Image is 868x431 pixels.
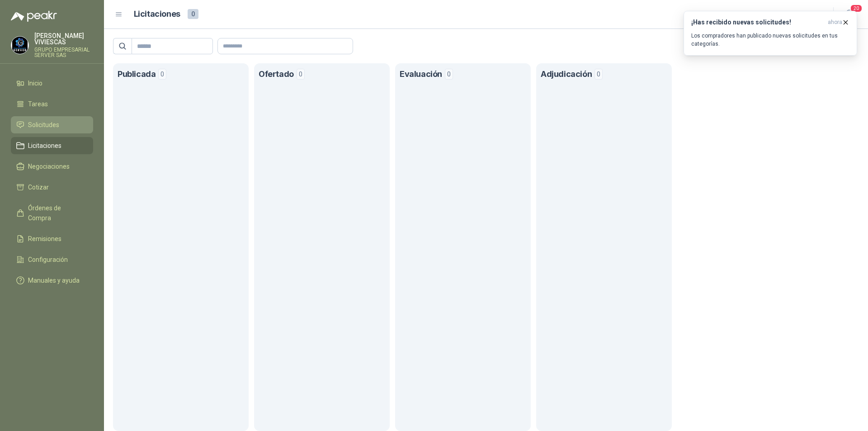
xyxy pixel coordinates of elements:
a: Negociaciones [11,158,93,175]
span: 0 [445,69,453,80]
span: Solicitudes [28,120,59,130]
span: Configuración [28,255,68,265]
a: Solicitudes [11,116,93,133]
span: 0 [188,9,198,19]
p: [PERSON_NAME] VIVIESCAS [34,33,93,45]
h1: Evaluación [400,68,442,81]
span: Cotizar [28,182,49,192]
span: 0 [297,69,305,80]
a: Remisiones [11,230,93,247]
button: ¡Has recibido nuevas solicitudes!ahora Los compradores han publicado nuevas solicitudes en tus ca... [684,11,857,56]
p: Los compradores han publicado nuevas solicitudes en tus categorías. [691,32,849,48]
span: ahora [828,19,842,26]
img: Logo peakr [11,11,57,22]
span: Manuales y ayuda [28,275,80,285]
span: 0 [594,69,603,80]
span: 0 [158,69,166,80]
p: GRUPO EMPRESARIAL SERVER SAS [34,47,93,58]
a: Cotizar [11,179,93,196]
button: 20 [841,6,857,23]
span: Negociaciones [28,161,70,171]
span: Licitaciones [28,141,61,151]
h1: Licitaciones [134,8,180,21]
a: Órdenes de Compra [11,199,93,227]
a: Licitaciones [11,137,93,154]
h1: Ofertado [259,68,294,81]
h3: ¡Has recibido nuevas solicitudes! [691,19,824,26]
a: Tareas [11,95,93,113]
a: Inicio [11,75,93,92]
span: Tareas [28,99,48,109]
img: Company Logo [11,37,28,54]
a: Manuales y ayuda [11,272,93,289]
h1: Publicada [118,68,156,81]
span: Inicio [28,78,42,88]
h1: Adjudicación [541,68,592,81]
span: Remisiones [28,234,61,244]
span: 20 [850,4,863,13]
span: Órdenes de Compra [28,203,85,223]
a: Configuración [11,251,93,268]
